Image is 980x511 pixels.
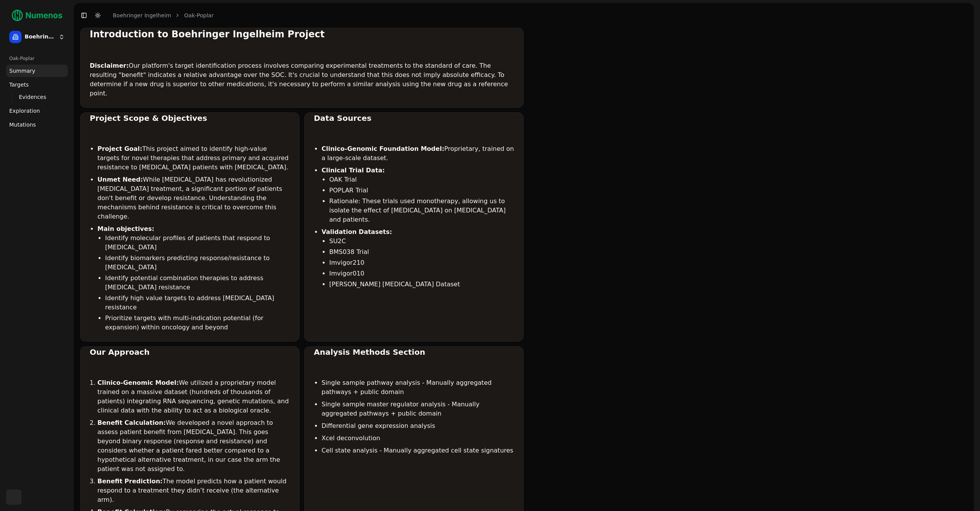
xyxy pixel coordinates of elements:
[322,378,514,397] li: Single sample pathway analysis - Manually aggregated pathways + public domain
[329,175,514,184] li: OAK Trial
[97,477,290,504] li: The model predicts how a patient would respond to a treatment they didn’t receive (the alternativ...
[25,33,55,40] span: Boehringer Ingelheim
[6,52,68,65] div: Oak-Poplar
[113,12,171,19] a: Boehringer Ingelheim
[105,254,290,272] li: Identify biomarkers predicting response/resistance to [MEDICAL_DATA]
[329,269,514,278] li: Imvigor010
[90,28,514,40] div: Introduction to Boehringer Ingelheim Project
[97,478,162,485] strong: Benefit Prediction:
[105,314,290,332] li: Prioritize targets with multi-indication potential (for expansion) within oncology and beyond
[322,446,514,455] li: Cell state analysis - Manually aggregated cell state signatures
[97,379,179,386] strong: Clinico-Genomic Model:
[105,274,290,292] li: Identify potential combination therapies to address [MEDICAL_DATA] resistance
[113,12,214,19] nav: breadcrumb
[9,107,40,115] span: Exploration
[6,65,68,77] a: Summary
[97,144,290,172] li: This project aimed to identify high-value targets for novel therapies that address primary and ac...
[97,419,166,426] strong: Benefit Calculation:
[105,234,290,252] li: Identify molecular profiles of patients that respond to [MEDICAL_DATA]
[6,28,68,46] button: Boehringer Ingelheim
[16,92,59,102] a: Evidences
[97,145,142,152] strong: Project Goal:
[9,121,36,129] span: Mutations
[329,258,514,267] li: Imvigor210
[97,176,143,183] strong: Unmet Need:
[322,228,392,235] strong: Validation Datasets:
[314,113,514,124] div: Data Sources
[322,145,444,152] strong: Clinico-Genomic Foundation Model:
[322,144,514,163] li: Proprietary, trained on a large-scale dataset.
[90,61,514,98] p: Our platform's target identification process involves comparing experimental treatments to the st...
[322,421,514,431] li: Differential gene expression analysis
[79,10,89,21] button: Toggle Sidebar
[6,105,68,117] a: Exploration
[19,93,46,101] span: Evidences
[6,119,68,131] a: Mutations
[329,247,514,257] li: BMS038 Trial
[322,167,385,174] strong: Clinical Trial Data:
[6,78,68,91] a: Targets
[6,6,68,25] img: Numenos
[9,67,35,75] span: Summary
[329,186,514,195] li: POPLAR Trial
[105,294,290,312] li: Identify high value targets to address [MEDICAL_DATA] resistance
[9,81,29,89] span: Targets
[329,197,514,224] li: Rationale: These trials used monotherapy, allowing us to isolate the effect of [MEDICAL_DATA] on ...
[97,378,290,415] li: We utilized a proprietary model trained on a massive dataset (hundreds of thousands of patients) ...
[97,418,290,474] li: We developed a novel approach to assess patient benefit from [MEDICAL_DATA]. This goes beyond bin...
[90,62,129,69] strong: Disclaimer:
[97,225,154,232] strong: Main objectives:
[97,175,290,221] li: While [MEDICAL_DATA] has revolutionized [MEDICAL_DATA] treatment, a significant portion of patien...
[90,113,290,124] div: Project Scope & Objectives
[184,12,213,19] a: Oak-Poplar
[322,434,514,443] li: Xcel deconvolution
[329,280,514,289] li: [PERSON_NAME] [MEDICAL_DATA] Dataset
[314,347,514,357] div: Analysis Methods Section
[92,10,103,21] button: Toggle Dark Mode
[90,347,290,357] div: Our Approach
[322,400,514,418] li: Single sample master regulator analysis - Manually aggregated pathways + public domain
[329,237,514,246] li: SU2C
